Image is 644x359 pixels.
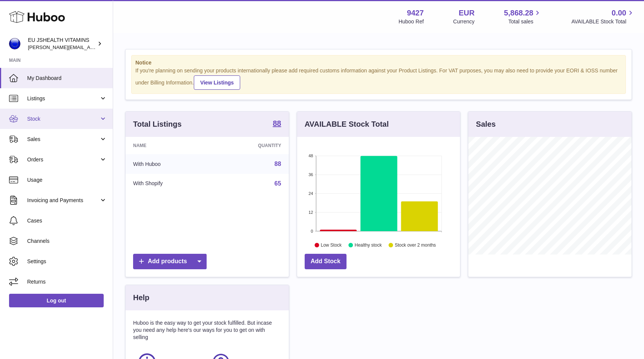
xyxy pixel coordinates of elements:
h3: Total Listings [133,119,182,129]
a: Log out [9,294,104,307]
span: Invoicing and Payments [27,197,99,204]
a: Add products [133,254,207,269]
p: Huboo is the easy way to get your stock fulfilled. But incase you need any help here's our ways f... [133,319,281,341]
div: If you're planning on sending your products internationally please add required customs informati... [135,67,622,90]
span: Channels [27,238,107,245]
h3: AVAILABLE Stock Total [305,119,389,129]
text: Low Stock [321,242,342,248]
span: My Dashboard [27,75,107,82]
strong: EUR [458,8,474,18]
div: Currency [453,18,475,25]
a: View Listings [194,75,240,90]
a: 88 [274,161,281,167]
text: 24 [308,191,313,196]
span: Orders [27,156,99,163]
span: Settings [27,258,107,265]
td: With Huboo [126,154,213,174]
span: [PERSON_NAME][EMAIL_ADDRESS][DOMAIN_NAME] [28,44,151,50]
a: 5,868.28 Total sales [504,8,542,25]
span: Cases [27,217,107,224]
th: Quantity [213,137,288,154]
td: With Shopify [126,174,213,193]
text: Stock over 2 months [395,242,436,248]
a: Add Stock [305,254,347,269]
text: 12 [308,210,313,215]
span: Total sales [508,18,542,25]
text: 0 [311,229,313,233]
span: AVAILABLE Stock Total [571,18,635,25]
span: Usage [27,176,107,184]
span: 0.00 [612,8,626,18]
div: Huboo Ref [399,18,424,25]
strong: Notice [135,59,622,66]
th: Name [126,137,213,154]
text: 36 [308,172,313,177]
h3: Sales [476,119,495,129]
strong: 9427 [407,8,424,18]
div: EU JSHEALTH VITAMINS [28,37,96,51]
text: Healthy stock [354,242,382,248]
a: 88 [273,120,281,129]
span: Returns [27,278,107,285]
strong: 88 [273,120,281,127]
h3: Help [133,293,149,303]
a: 65 [274,180,281,187]
span: 5,868.28 [504,8,534,18]
a: 0.00 AVAILABLE Stock Total [571,8,635,25]
span: Listings [27,95,99,102]
text: 48 [308,153,313,158]
img: laura@jessicasepel.com [9,38,20,49]
span: Sales [27,136,99,143]
span: Stock [27,115,99,123]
